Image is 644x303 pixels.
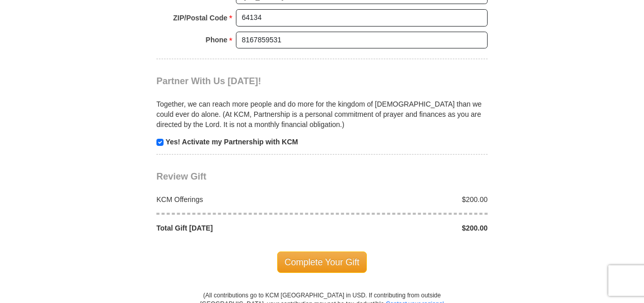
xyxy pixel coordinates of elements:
[151,194,323,205] div: KCM Offerings
[166,138,298,146] strong: Yes! Activate my Partnership with KCM
[156,171,206,182] span: Review Gift
[156,76,261,86] span: Partner With Us [DATE]!
[173,11,228,25] strong: ZIP/Postal Code
[151,223,323,233] div: Total Gift [DATE]
[322,223,493,233] div: $200.00
[322,194,493,205] div: $200.00
[277,251,367,273] span: Complete Your Gift
[156,99,488,130] p: Together, we can reach more people and do more for the kingdom of [DEMOGRAPHIC_DATA] than we coul...
[206,33,228,47] strong: Phone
